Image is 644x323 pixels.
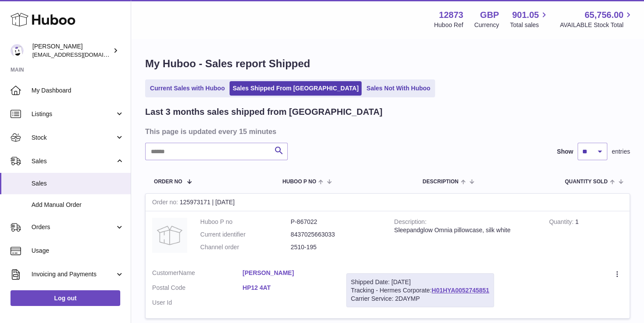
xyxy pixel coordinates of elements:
[291,243,381,251] dd: 2510-195
[152,199,180,208] strong: Order no
[147,81,228,96] a: Current Sales with Huboo
[394,218,427,227] strong: Description
[560,9,634,29] a: 65,756.00 AVAILABLE Stock Total
[230,81,362,96] a: Sales Shipped From [GEOGRAPHIC_DATA]
[145,106,383,118] h2: Last 3 months sales shipped from [GEOGRAPHIC_DATA]
[243,269,333,277] a: [PERSON_NAME]
[243,284,333,292] a: HP12 4AT
[152,299,243,307] dt: User Id
[560,21,634,29] span: AVAILABLE Stock Total
[394,226,536,234] div: Sleepandglow Omnia pillowcase, silk white
[200,243,291,251] dt: Channel order
[145,127,628,136] h3: This page is updated every 15 minutes
[557,148,573,156] label: Show
[439,9,463,21] strong: 12873
[31,110,115,118] span: Listings
[510,9,549,29] a: 901.05 Total sales
[422,179,458,185] span: Description
[10,290,120,306] a: Log out
[31,270,115,278] span: Invoicing and Payments
[32,42,111,59] div: [PERSON_NAME]
[512,9,539,21] span: 901.05
[510,21,549,29] span: Total sales
[31,247,124,255] span: Usage
[363,81,433,96] a: Sales Not With Huboo
[351,295,489,303] div: Carrier Service: 2DAYMP
[474,21,499,29] div: Currency
[152,284,243,294] dt: Postal Code
[282,179,316,185] span: Huboo P no
[152,269,179,276] span: Customer
[291,230,381,239] dd: 8437025663033
[31,223,115,231] span: Orders
[434,21,463,29] div: Huboo Ref
[200,218,291,226] dt: Huboo P no
[10,44,24,57] img: tikhon.oleinikov@sleepandglow.com
[585,9,623,21] span: 65,756.00
[31,201,124,209] span: Add Manual Order
[31,134,115,142] span: Stock
[152,218,187,253] img: no-photo.jpg
[543,211,630,262] td: 1
[351,278,489,286] div: Shipped Date: [DATE]
[152,269,243,279] dt: Name
[146,194,630,211] div: 125973171 | [DATE]
[145,57,630,71] h1: My Huboo - Sales report Shipped
[154,179,182,185] span: Order No
[432,287,489,294] a: H01HYA0052745851
[565,179,608,185] span: Quantity Sold
[200,230,291,239] dt: Current identifier
[480,9,499,21] strong: GBP
[612,148,630,156] span: entries
[31,179,124,188] span: Sales
[32,51,129,58] span: [EMAIL_ADDRESS][DOMAIN_NAME]
[31,157,115,165] span: Sales
[346,273,494,308] div: Tracking - Hermes Corporate:
[31,86,124,95] span: My Dashboard
[291,218,381,226] dd: P-867022
[549,218,575,227] strong: Quantity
